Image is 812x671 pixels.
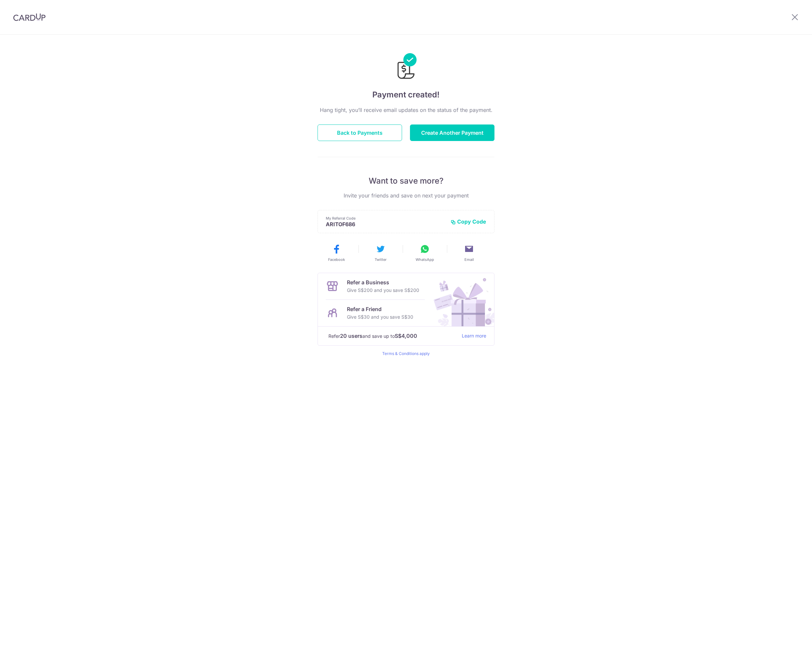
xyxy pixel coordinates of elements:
p: Give S$200 and you save S$200 [347,286,419,294]
strong: 20 users [340,332,362,340]
p: Hang tight, you’ll receive email updates on the status of the payment. [318,106,494,114]
span: WhatsApp [416,257,434,262]
button: Copy Code [451,218,486,225]
p: Invite your friends and save on next your payment [318,192,494,199]
span: Email [464,257,474,262]
button: Facebook [317,244,356,262]
button: Email [450,244,489,262]
img: CardUp [13,13,46,21]
p: Want to save more? [318,176,494,186]
span: Twitter [375,257,387,262]
p: Give S$30 and you save S$30 [347,313,413,321]
button: Twitter [361,244,400,262]
span: Facebook [328,257,345,262]
p: Refer and save up to [328,332,457,340]
button: Create Another Payment [410,124,494,141]
img: Payments [395,53,417,81]
strong: S$4,000 [395,332,417,340]
a: Terms & Conditions apply [382,351,430,356]
button: WhatsApp [405,244,444,262]
a: Learn more [462,332,486,340]
button: Back to Payments [318,124,402,141]
p: Refer a Business [347,278,419,286]
img: Refer [427,273,494,326]
h4: Payment created! [318,89,494,101]
p: ARITOF686 [326,221,445,228]
p: Refer a Friend [347,305,413,313]
p: My Referral Code [326,216,445,221]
